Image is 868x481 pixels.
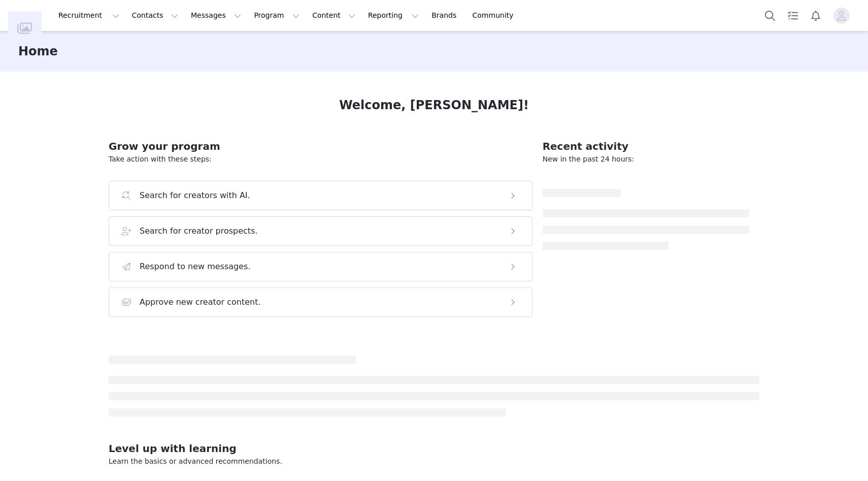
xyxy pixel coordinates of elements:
[543,154,749,165] p: New in the past 24 hours:
[126,4,184,27] button: Contacts
[248,4,306,27] button: Program
[185,4,247,27] button: Messages
[362,4,425,27] button: Reporting
[759,4,781,27] button: Search
[109,139,532,154] h2: Grow your program
[140,261,251,273] h3: Respond to new messages.
[140,189,250,202] h3: Search for creators with AI.
[837,8,846,24] div: avatar
[140,296,261,308] h3: Approve new creator content.
[109,456,759,467] p: Learn the basics or advanced recommendations.
[543,139,749,154] h2: Recent activity
[109,252,532,281] button: Respond to new messages.
[109,216,532,246] button: Search for creator prospects.
[109,154,532,165] p: Take action with these steps:
[805,4,827,27] button: Notifications
[782,4,804,27] a: Tasks
[109,441,759,456] h2: Level up with learning
[109,181,532,210] button: Search for creators with AI.
[52,4,125,27] button: Recruitment
[306,4,361,27] button: Content
[339,96,529,114] h1: Welcome, [PERSON_NAME]!
[466,4,524,27] a: Community
[109,287,532,317] button: Approve new creator content.
[140,225,258,237] h3: Search for creator prospects.
[827,8,860,24] button: Profile
[18,42,58,60] h3: Home
[425,4,465,27] a: Brands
